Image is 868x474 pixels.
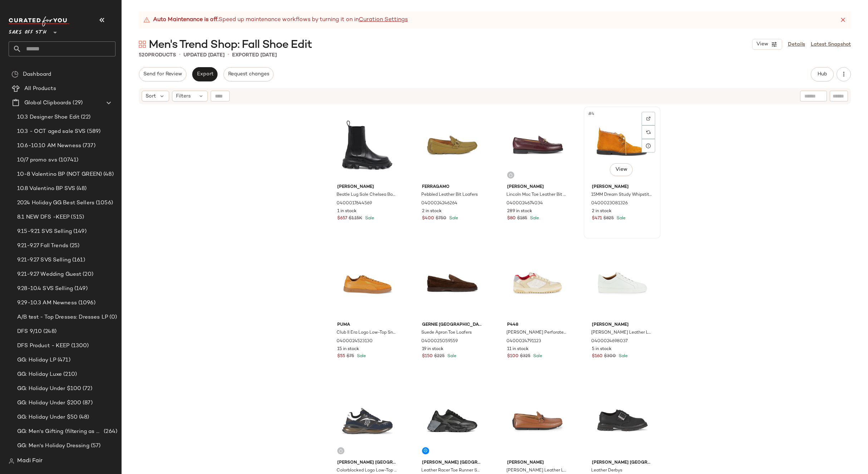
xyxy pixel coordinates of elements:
span: 10.8 Valentino BP SVS [17,185,75,193]
span: Gernie [GEOGRAPHIC_DATA] [422,322,482,328]
span: Sort [146,93,156,100]
span: 15 in stock [337,346,359,353]
span: [PERSON_NAME] Leather Loafers [506,468,567,474]
span: • [179,51,181,59]
span: 11 in stock [507,346,529,353]
span: 9.28-10.4 SVS Selling [17,285,73,293]
span: Puma [337,322,398,328]
button: Request changes [224,67,274,81]
span: Saks OFF 5TH [9,24,46,37]
span: • [227,51,229,59]
span: $160 [592,353,603,360]
span: 0400024698037 [591,338,628,345]
span: 9.21-9.27 SVS Selling [17,256,71,264]
span: (48) [102,170,114,179]
span: 10.3 Designer Shoe Edit [17,113,79,121]
span: Hub [817,71,827,77]
span: (248) [42,328,57,336]
span: (471) [56,356,70,364]
span: (57) [89,442,101,450]
span: 10.3 - OCT aged sale SVS [17,128,85,136]
span: DFS Product - KEEP [17,342,70,350]
span: Madi Fair [17,457,43,465]
img: svg%3e [509,173,513,177]
span: (48) [75,185,87,193]
img: 0400024246264_GREEN [416,109,488,181]
button: View [752,39,782,50]
span: Filters [176,93,191,100]
span: Leather Racer Toe Runner Sneakers [421,468,482,474]
span: 10.6-10.10 AM Newness [17,142,81,150]
span: (210) [62,370,77,379]
span: Ferragamo [422,184,482,190]
img: 0400025059559_CAFESUEDE [416,247,488,319]
span: GG: Men's Holiday Dressing [17,442,89,450]
span: 9.15-9.21 SVS Selling [17,228,72,236]
span: Lincoln Moc Toe Leather Bit Loafers [506,192,567,198]
img: svg%3e [646,130,651,134]
img: 0400025592793_COGNAC [501,385,573,457]
span: $1.15K [349,215,362,222]
span: $150 [422,353,433,360]
button: Hub [811,67,834,81]
span: 15MM Dream Study Whipstitch Suede Booties [591,192,652,198]
span: 289 in stock [507,208,532,215]
span: (0) [108,313,117,321]
strong: Auto Maintenance is off. [153,16,219,24]
span: Colorblocked Logo Low-Top Sneakers [337,468,397,474]
span: $750 [436,215,446,222]
span: (737) [81,142,95,150]
span: $300 [604,353,616,360]
span: [PERSON_NAME] [507,184,568,190]
span: Suede Apron Toe Loafers [421,330,472,336]
span: 9.29-10.3 AM Newness [17,299,77,307]
span: 0400025059559 [421,338,458,345]
span: (161) [71,256,85,264]
div: Products [139,51,176,59]
img: 0400024791123 [501,247,573,319]
img: 0400024523130_CARAMELLATTE [332,247,403,319]
span: Sale [617,354,628,359]
img: svg%3e [139,41,146,48]
img: svg%3e [339,449,343,453]
a: Details [788,41,805,48]
span: (589) [85,128,100,136]
span: 0400024791123 [506,338,541,345]
span: $471 [592,215,602,222]
span: $400 [422,215,434,222]
span: $185 [517,215,527,222]
span: Leather Derbys [591,468,622,474]
div: Speed up maintenance workflows by turning it on in [143,16,408,24]
span: View [756,41,768,47]
span: Sale [615,216,626,221]
img: svg%3e [11,71,19,78]
span: (1056) [94,199,113,207]
span: (72) [81,385,92,393]
span: [PERSON_NAME] [GEOGRAPHIC_DATA] [422,460,482,466]
span: 0400023081326 [591,200,628,207]
span: 8.1 NEW DFS -KEEP [17,213,69,221]
span: Request changes [228,71,269,77]
span: [PERSON_NAME] [507,460,568,466]
span: $825 [603,215,614,222]
span: Export [196,71,213,77]
span: DFS 9/10 [17,328,42,336]
a: Latest Snapshot [811,41,851,48]
span: $55 [337,353,345,360]
span: Sale [448,216,458,221]
button: View [610,163,633,176]
span: $225 [434,353,445,360]
span: A/B test - Top Dresses: Dresses LP [17,313,108,321]
span: 5 in stock [592,346,612,353]
img: 0400024550346_BLACK [586,385,658,457]
span: Dashboard [23,70,51,79]
span: Sale [446,354,456,359]
span: [PERSON_NAME] [592,184,652,190]
span: 2024 Holiday GG Best Sellers [17,199,94,207]
span: (22) [79,113,90,121]
span: [PERSON_NAME] [GEOGRAPHIC_DATA] [592,460,652,466]
img: 0400017644569_BLACK [332,109,403,181]
span: [PERSON_NAME] Leather Low-Top Sneakers [591,330,652,336]
img: svg%3e [9,458,14,464]
span: $657 [337,215,347,222]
